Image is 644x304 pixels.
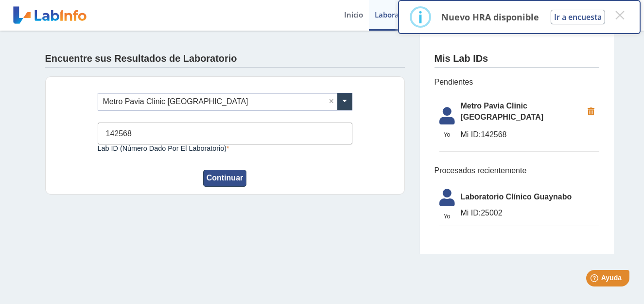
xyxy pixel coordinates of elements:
span: Laboratorio Clínico Guaynabo [461,191,599,203]
button: Close this dialog [611,6,628,24]
div: i [418,8,423,26]
p: Nuevo HRA disponible [441,11,539,23]
span: Yo [434,130,461,139]
h4: Encuentre sus Resultados de Laboratorio [45,53,237,65]
span: 142568 [461,129,583,141]
label: Lab ID (número dado por el laboratorio) [98,144,352,152]
span: Mi ID: [461,130,481,139]
span: Procesados recientemente [435,165,599,177]
h4: Mis Lab IDs [435,53,488,65]
button: Ir a encuesta [551,10,605,24]
button: Continuar [203,170,247,187]
span: 25002 [461,207,599,219]
span: Metro Pavia Clinic [GEOGRAPHIC_DATA] [461,100,583,124]
span: Clear all [329,96,337,107]
iframe: Help widget launcher [557,266,633,293]
span: Mi ID: [461,209,481,217]
span: Yo [434,212,461,221]
span: Pendientes [435,76,599,88]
